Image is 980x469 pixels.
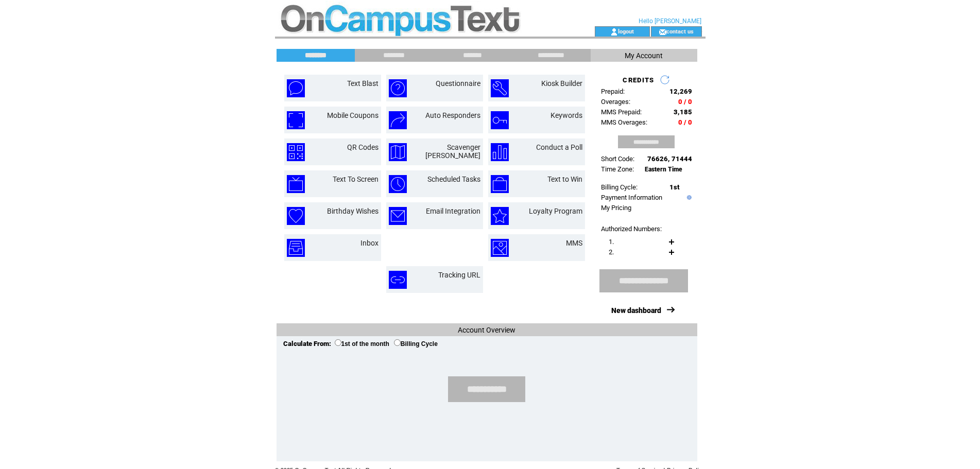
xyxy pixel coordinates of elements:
a: Payment Information [601,194,662,201]
span: Billing Cycle: [601,183,638,191]
span: 0 / 0 [678,118,692,126]
img: scheduled-tasks.png [389,175,407,193]
a: Questionnaire [436,79,480,88]
span: Eastern Time [645,166,682,173]
a: New dashboard [611,306,661,315]
img: text-to-screen.png [287,175,305,193]
a: Loyalty Program [529,207,582,215]
a: Text to Win [547,175,582,183]
img: inbox.png [287,239,305,257]
input: 1st of the month [335,339,341,346]
a: Auto Responders [425,111,480,119]
img: questionnaire.png [389,79,407,97]
span: Authorized Numbers: [601,225,662,233]
img: kiosk-builder.png [491,79,509,97]
a: Scheduled Tasks [427,175,480,183]
img: mms.png [491,239,509,257]
img: scavenger-hunt.png [389,143,407,161]
span: Short Code: [601,155,634,163]
span: Hello [PERSON_NAME] [639,18,701,25]
a: Inbox [360,239,379,247]
img: text-blast.png [287,79,305,97]
span: 3,185 [674,108,692,116]
a: My Pricing [601,204,631,212]
a: contact us [666,28,694,34]
span: Time Zone: [601,165,634,173]
img: contact_us_icon.gif [659,28,666,36]
img: text-to-win.png [491,175,509,193]
label: Billing Cycle [394,340,438,348]
img: birthday-wishes.png [287,207,305,225]
span: 76626, 71444 [647,155,692,163]
a: Text To Screen [333,175,379,183]
img: qr-codes.png [287,143,305,161]
span: Account Overview [458,326,515,334]
span: CREDITS [623,76,654,84]
a: Kiosk Builder [541,79,582,88]
span: 1. [609,238,614,246]
a: Tracking URL [438,271,480,279]
span: 1st [669,183,679,191]
a: MMS [566,239,582,247]
img: auto-responders.png [389,111,407,129]
label: 1st of the month [335,340,389,348]
span: 2. [609,248,614,256]
img: keywords.png [491,111,509,129]
span: My Account [625,51,663,60]
a: Keywords [551,111,582,119]
span: MMS Overages: [601,118,647,126]
a: Email Integration [426,207,480,215]
span: 0 / 0 [678,98,692,106]
img: account_icon.gif [610,28,618,36]
a: QR Codes [347,143,379,151]
span: Calculate From: [283,340,331,348]
span: Prepaid: [601,88,625,95]
span: 12,269 [669,88,692,95]
img: loyalty-program.png [491,207,509,225]
span: MMS Prepaid: [601,108,642,116]
a: Conduct a Poll [536,143,582,151]
a: Text Blast [347,79,379,88]
a: Birthday Wishes [327,207,379,215]
img: tracking-url.png [389,271,407,289]
span: Overages: [601,98,630,106]
a: logout [618,28,634,34]
a: Mobile Coupons [327,111,379,119]
img: mobile-coupons.png [287,111,305,129]
img: conduct-a-poll.png [491,143,509,161]
input: Billing Cycle [394,339,401,346]
img: help.gif [684,195,692,200]
a: Scavenger [PERSON_NAME] [425,143,480,160]
img: email-integration.png [389,207,407,225]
